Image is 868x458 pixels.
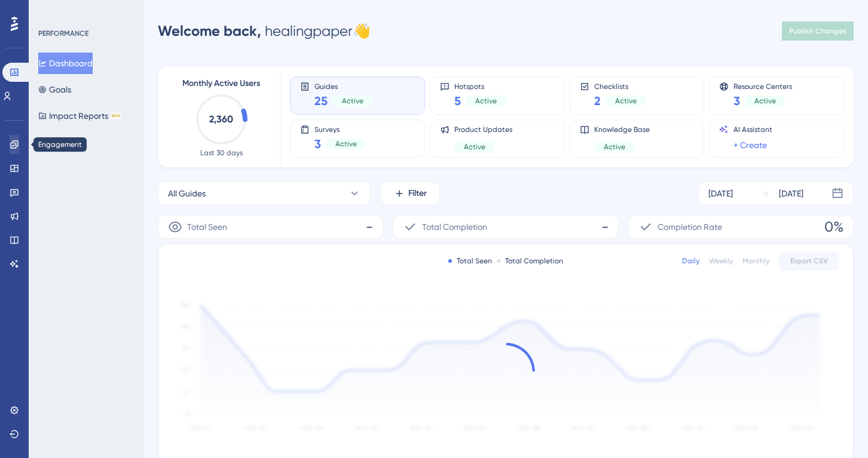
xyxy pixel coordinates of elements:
[454,82,506,90] span: Hotspots
[38,53,93,74] button: Dashboard
[742,256,769,266] div: Monthly
[187,220,227,234] span: Total Seen
[708,186,733,201] div: [DATE]
[335,139,357,149] span: Active
[38,79,71,100] button: Goals
[475,96,497,106] span: Active
[158,21,371,41] div: healingpaper 👋
[314,136,321,152] span: 3
[314,125,366,133] span: Surveys
[366,217,373,236] span: -
[342,96,363,106] span: Active
[200,148,243,158] span: Last 30 days
[733,93,740,109] span: 3
[111,113,121,119] div: BETA
[314,82,373,90] span: Guides
[454,93,461,109] span: 5
[709,256,733,266] div: Weekly
[604,142,625,152] span: Active
[779,186,803,201] div: [DATE]
[158,22,261,39] span: Welcome back,
[733,125,772,134] span: AI Assistant
[38,105,121,127] button: Impact ReportsBETA
[594,125,650,134] span: Knowledge Base
[824,217,843,236] span: 0%
[779,251,839,271] button: Export CSV
[497,256,563,266] div: Total Completion
[408,186,427,201] span: Filter
[38,29,88,38] div: PERFORMANCE
[594,93,601,109] span: 2
[168,186,206,201] span: All Guides
[314,93,328,109] span: 25
[682,256,699,266] div: Daily
[380,182,440,205] button: Filter
[594,82,646,90] span: Checklists
[615,96,637,106] span: Active
[754,96,776,106] span: Active
[448,256,492,266] div: Total Seen
[209,113,233,125] text: 2,360
[454,125,512,134] span: Product Updates
[158,182,371,205] button: All Guides
[733,82,792,90] span: Resource Centers
[464,142,485,152] span: Active
[782,21,854,41] button: Publish Changes
[182,76,260,91] span: Monthly Active Users
[658,220,722,234] span: Completion Rate
[790,256,828,266] span: Export CSV
[601,217,609,236] span: -
[789,26,846,36] span: Publish Changes
[422,220,487,234] span: Total Completion
[733,138,767,152] a: + Create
